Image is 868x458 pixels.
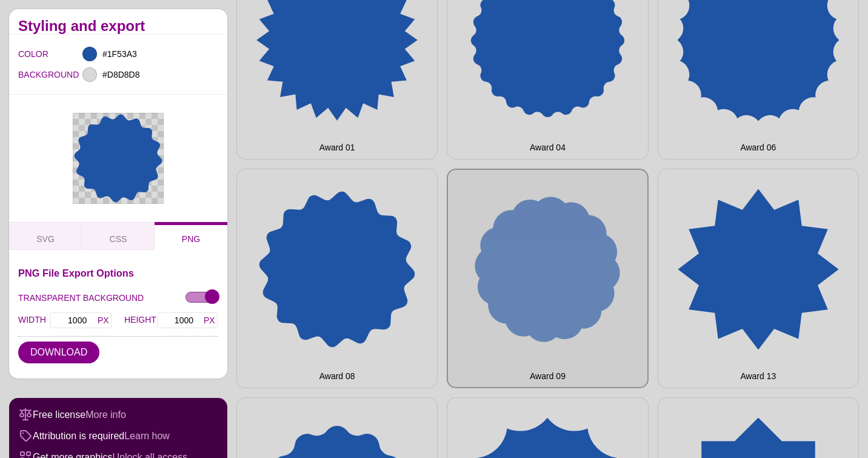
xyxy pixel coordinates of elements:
[124,431,170,441] a: Learn how
[110,234,127,244] span: CSS
[82,222,155,250] button: CSS
[18,290,144,306] label: TRANSPARENT BACKGROUND
[18,67,33,83] label: BACKGROUND
[658,169,859,388] button: Award 13
[124,312,156,329] label: HEIGHT
[447,169,648,388] button: Award 09
[18,404,218,425] li: Free license
[18,425,218,446] li: Attribution is required
[18,342,99,363] button: DOWNLOAD
[18,21,218,31] h2: Styling and export
[36,234,55,244] span: SVG
[18,268,218,278] h3: PNG File Export Options
[18,46,33,62] label: COLOR
[9,222,82,250] button: SVG
[18,312,49,329] label: WIDTH
[236,169,438,388] button: Award 08
[85,409,126,420] a: More info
